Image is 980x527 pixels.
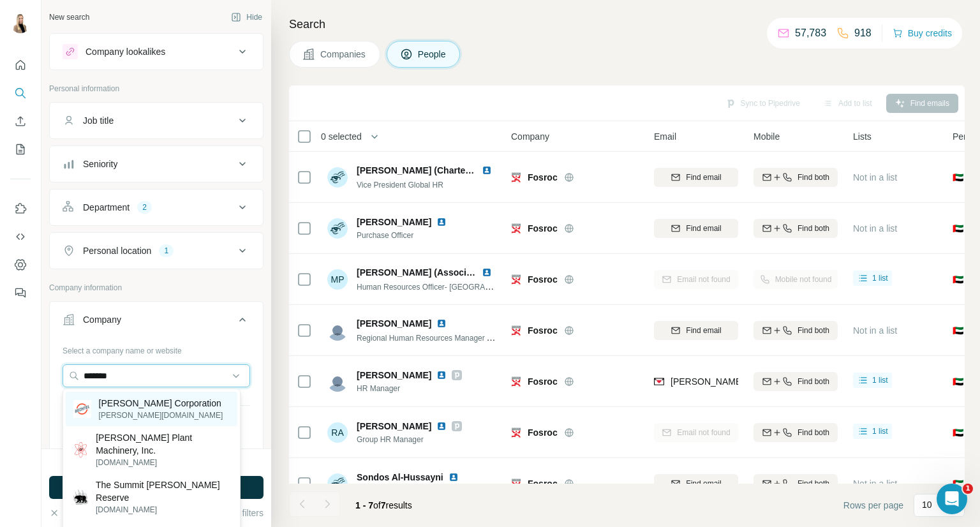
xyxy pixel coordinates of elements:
span: Sondos Al-Hussayni [357,471,443,484]
div: Company lookalikes [85,45,165,58]
span: Find both [798,427,829,438]
div: RA [327,422,348,443]
button: Use Surfe on LinkedIn [10,197,31,220]
span: Regional Human Resources Manager AME & [GEOGRAPHIC_DATA] [357,332,592,343]
iframe: Intercom live chat [937,484,967,514]
span: Lists [853,130,872,143]
span: Find both [798,478,829,489]
span: Find both [798,172,829,183]
span: [PERSON_NAME] (Chartered FCIPD) [357,165,512,175]
div: Select a company name or website [63,340,250,357]
span: 🇦🇪 [953,426,963,439]
img: LinkedIn logo [436,370,447,380]
button: Seniority [50,149,263,179]
span: Group HR Manager [357,434,462,445]
img: Bechtel Corporation [73,400,91,418]
img: Avatar [327,218,348,239]
button: My lists [10,138,31,161]
p: [PERSON_NAME][DOMAIN_NAME] [99,410,223,421]
span: 1 list [872,375,888,386]
span: [PERSON_NAME] (Associate CIPD) [357,267,506,278]
span: Fosroc [528,171,558,184]
img: LinkedIn logo [449,472,459,482]
button: Personal location1 [50,235,263,266]
span: 🇦🇪 [953,477,963,490]
p: [PERSON_NAME] Plant Machinery, Inc. [96,431,230,457]
p: Company information [49,282,264,293]
div: Seniority [83,158,117,170]
div: MP [327,269,348,290]
img: LinkedIn logo [436,318,447,329]
div: Department [83,201,130,214]
span: Find both [798,376,829,387]
img: Avatar [327,473,348,494]
span: Fosroc [528,477,558,490]
span: Find email [686,172,721,183]
button: Find both [754,474,838,493]
img: Logo of Fosroc [511,427,521,438]
span: Find email [686,325,721,336]
span: of [373,500,381,510]
span: 🇦🇪 [953,222,963,235]
div: 2 [137,202,152,213]
span: Find email [686,478,721,489]
span: 0 selected [321,130,362,143]
img: Bechtel Plant Machinery, Inc. [73,442,89,457]
span: HR Manager [357,383,462,394]
button: Clear [49,507,85,519]
span: Find email [686,223,721,234]
span: Fosroc [528,375,558,388]
span: Companies [320,48,367,61]
span: [PERSON_NAME] [357,317,431,330]
span: Fosroc [528,426,558,439]
button: Company [50,304,263,340]
span: Find both [798,223,829,234]
span: 1 list [872,272,888,284]
span: Not in a list [853,172,897,182]
button: Use Surfe API [10,225,31,248]
button: Find both [754,372,838,391]
img: Logo of Fosroc [511,376,521,387]
button: Quick start [10,54,31,77]
button: Job title [50,105,263,136]
span: Not in a list [853,479,897,489]
button: Find both [754,321,838,340]
img: Logo of Fosroc [511,172,521,182]
p: [DOMAIN_NAME] [96,457,230,468]
img: Avatar [327,167,348,188]
p: 10 [922,498,932,511]
span: 🇦🇪 [953,375,963,388]
img: Avatar [327,371,348,392]
span: Find both [798,325,829,336]
img: Avatar [327,320,348,341]
span: People [418,48,447,61]
span: Fosroc [528,222,558,235]
button: Find email [654,219,738,238]
span: 7 [381,500,386,510]
button: Run search [49,476,264,499]
span: Not in a list [853,325,897,336]
span: 🇦🇪 [953,171,963,184]
span: Not in a list [853,223,897,234]
button: Buy credits [893,24,952,42]
div: Job title [83,114,114,127]
img: LinkedIn logo [482,267,492,278]
button: Find both [754,168,838,187]
span: Purchase Officer [357,230,452,241]
div: Company [83,313,121,326]
div: New search [49,11,89,23]
img: Avatar [10,13,31,33]
p: The Summit [PERSON_NAME] Reserve [96,479,230,504]
span: 1 [963,484,973,494]
div: Personal location [83,244,151,257]
p: Personal information [49,83,264,94]
span: Mobile [754,130,780,143]
button: Enrich CSV [10,110,31,133]
img: Logo of Fosroc [511,479,521,489]
button: Search [10,82,31,105]
span: Company [511,130,549,143]
button: Find both [754,423,838,442]
button: Hide [222,8,271,27]
span: [PERSON_NAME] [357,420,431,433]
p: [DOMAIN_NAME] [96,504,230,516]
